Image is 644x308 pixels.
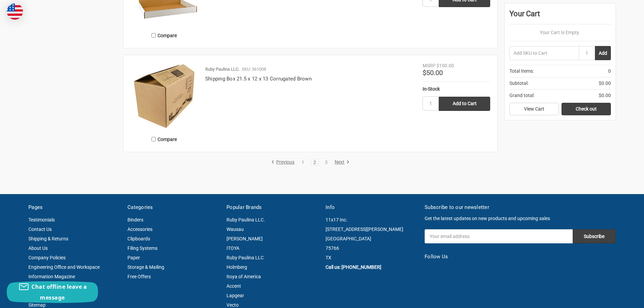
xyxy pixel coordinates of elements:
[205,66,239,73] p: Ruby Paulina LLC.
[599,92,611,99] span: $0.00
[127,264,164,270] a: Storage & Mailing
[425,253,616,261] h5: Follow Us
[588,290,644,308] iframe: Google Customer Reviews
[509,8,611,24] div: Your Cart
[226,274,261,279] a: Itoya of America
[226,302,239,308] a: Vecto
[151,33,156,38] input: Compare
[436,63,454,68] span: $100.00
[423,62,435,69] div: MSRP
[562,103,611,116] a: Check out
[7,3,23,20] img: duty and tax information for United States
[595,46,611,60] button: Add
[28,264,100,279] a: Engineering Office and Workspace Information Magazine
[425,204,616,211] h5: Subscribe to our newsletter
[31,283,87,301] span: Chat offline leave a message
[423,69,443,77] span: $50.00
[127,204,219,211] h5: Categories
[226,255,264,260] a: Ruby Paulina LLC
[573,229,616,243] input: Subscribe
[127,217,143,222] a: Binders
[226,264,247,270] a: Holmberg
[226,217,265,222] a: Ruby Paulina LLC.
[226,283,241,289] a: Accent
[332,159,350,165] a: Next
[509,92,534,99] span: Grand total:
[226,204,318,211] h5: Popular Brands
[127,274,151,279] a: Free Offers
[423,86,490,93] div: In-Stock
[127,255,140,260] a: Paper
[299,160,307,165] a: 1
[509,103,559,116] a: View Cart
[425,215,616,222] p: Get the latest updates on new products and upcoming sales
[7,281,98,303] button: Chat offline leave a message
[151,137,156,141] input: Compare
[28,255,66,260] a: Company Policies
[28,217,55,222] a: Testimonials
[28,227,52,232] a: Contact Us
[323,160,330,165] a: 3
[28,302,46,308] a: Sitemap
[127,236,150,241] a: Clipboards
[226,293,244,298] a: Lapgear
[130,62,198,130] img: Shipping Box 21.5 x 12 x 13 Corrugated Brown
[226,245,239,251] a: ITOYA
[28,245,48,251] a: About Us
[326,215,418,262] address: 11x17 Inc. [STREET_ADDRESS][PERSON_NAME] [GEOGRAPHIC_DATA] 75766 TX
[425,229,573,243] input: Your email address
[226,236,263,241] a: [PERSON_NAME]
[271,159,297,165] a: Previous
[509,29,611,36] p: Your Cart Is Empty.
[311,160,318,165] a: 2
[130,30,198,41] label: Compare
[326,264,381,270] a: Call us: [PHONE_NUMBER]
[509,46,579,60] input: Add SKU to Cart
[130,134,198,145] label: Compare
[509,68,534,75] span: Total Items:
[127,245,158,251] a: Filing Systems
[28,236,68,241] a: Shipping & Returns
[242,66,266,73] p: SKU: 561008
[226,227,244,232] a: Wausau
[599,80,611,87] span: $0.00
[127,227,152,232] a: Accessories
[509,80,528,87] span: Subtotal:
[326,204,418,211] h5: Info
[608,68,611,75] span: 0
[28,204,120,211] h5: Pages
[439,97,490,111] input: Add to Cart
[205,76,312,82] a: Shipping Box 21.5 x 12 x 13 Corrugated Brown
